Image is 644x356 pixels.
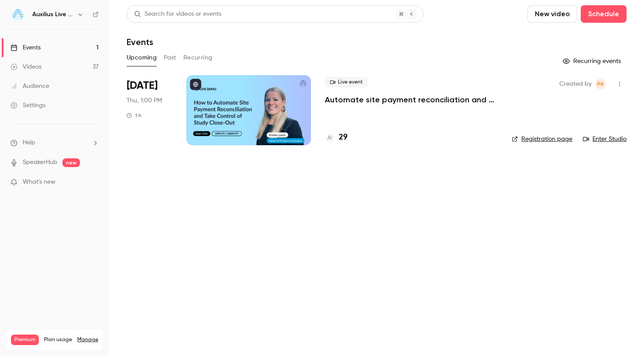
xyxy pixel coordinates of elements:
div: Settings [10,101,45,110]
h4: 29 [339,132,348,143]
span: Live event [325,77,368,87]
div: Search for videos or events [134,10,221,19]
a: 29 [325,132,348,143]
button: Recurring [183,51,213,65]
span: Help [23,138,35,147]
div: Audience [10,82,49,91]
a: SpeakerHub [23,158,57,167]
span: PK [597,79,604,89]
button: Schedule [581,5,627,23]
span: What's new [23,178,55,187]
h6: Auxilius Live Sessions [32,10,73,19]
button: Past [164,51,176,65]
span: Thu, 1:00 PM [127,96,162,105]
li: help-dropdown-opener [10,138,99,147]
a: Registration page [512,135,572,143]
span: Created by [559,79,592,89]
div: 1 h [127,112,141,119]
img: Auxilius Live Sessions [11,7,25,21]
div: Videos [10,63,41,71]
span: Peter Kinchley [595,79,606,89]
h1: Events [127,37,153,47]
a: Manage [77,336,98,343]
button: Upcoming [127,51,157,65]
a: Automate site payment reconciliation and take control of study close-out [325,94,498,105]
span: [DATE] [127,79,158,93]
button: Recurring events [559,54,627,68]
span: Premium [11,335,39,345]
button: New video [527,5,577,23]
span: new [62,158,80,167]
div: Events [10,43,41,52]
div: Sep 25 Thu, 1:00 PM (America/New York) [127,75,172,145]
span: Plan usage [44,336,72,343]
a: Enter Studio [583,135,627,143]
